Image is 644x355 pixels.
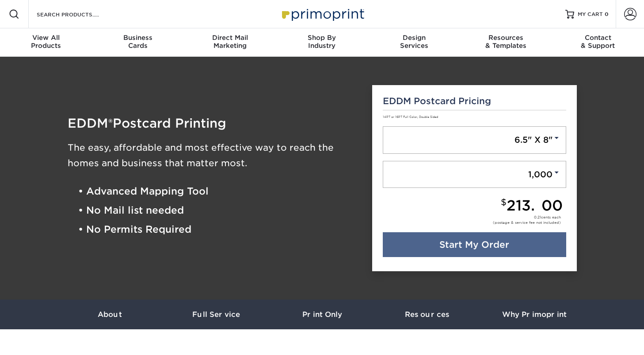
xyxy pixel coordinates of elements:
div: Marketing [184,34,276,50]
h5: EDDM Postcard Pricing [383,96,566,106]
a: Contact& Support [552,28,644,57]
li: • Advanced Mapping Tool [78,182,359,201]
h3: Why Primoprint [481,310,587,319]
small: $ [501,197,507,207]
h3: Resources [375,310,481,319]
span: MY CART [578,11,603,18]
span: 213.00 [507,197,563,214]
a: 6.5" X 8" [383,126,566,154]
div: Industry [276,34,368,50]
a: Why Primoprint [481,300,587,329]
h1: EDDM Postcard Printing [68,117,359,129]
span: Design [368,34,460,42]
li: • No Mail list needed [78,201,359,220]
h3: The easy, affordable and most effective way to reach the homes and business that matter most. [68,140,359,171]
span: 0 [605,11,609,17]
a: Print Only [269,300,375,329]
small: 14PT or 16PT Full Color, Double Sided [383,115,438,119]
span: Resources [460,34,552,42]
div: cents each (postage & service fee not included) [493,215,561,225]
a: Resources& Templates [460,28,552,57]
span: ® [108,117,113,129]
h3: Full Service [163,310,269,319]
input: SEARCH PRODUCTS..... [36,9,122,20]
a: Full Service [163,300,269,329]
span: 0.21 [534,215,541,219]
div: Cards [92,34,184,50]
div: & Templates [460,34,552,50]
a: Direct MailMarketing [184,28,276,57]
h3: Print Only [269,310,375,319]
div: Services [368,34,460,50]
a: Resources [375,300,481,329]
a: DesignServices [368,28,460,57]
h3: About [57,310,163,319]
span: Shop By [276,34,368,42]
a: BusinessCards [92,28,184,57]
a: 1,000 [383,161,566,188]
a: About [57,300,163,329]
li: • No Permits Required [78,220,359,239]
img: Primoprint [278,4,366,23]
div: & Support [552,34,644,50]
span: Contact [552,34,644,42]
span: Business [92,34,184,42]
a: Shop ByIndustry [276,28,368,57]
a: Start My Order [383,232,566,257]
span: Direct Mail [184,34,276,42]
